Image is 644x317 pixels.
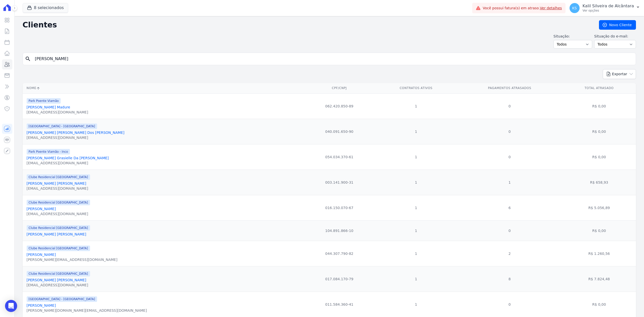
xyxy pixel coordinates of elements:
[375,83,457,93] th: Contratos Ativos
[457,144,562,170] td: 0
[457,195,562,220] td: 6
[562,83,636,93] th: Total Atrasado
[27,161,109,166] div: [EMAIL_ADDRESS][DOMAIN_NAME]
[457,119,562,144] td: 0
[27,225,90,231] span: Clube Residencial [GEOGRAPHIC_DATA]
[594,34,636,39] label: Situação do e-mail:
[27,257,117,262] div: [PERSON_NAME][EMAIL_ADDRESS][DOMAIN_NAME]
[27,232,86,236] a: [PERSON_NAME] [PERSON_NAME]
[603,69,636,79] button: Exportar
[27,278,86,282] a: [PERSON_NAME] [PERSON_NAME]
[483,6,562,11] span: Você possui fatura(s) em atraso.
[303,83,375,93] th: CPF/CNPJ
[562,119,636,144] td: R$ 0,00
[303,220,375,241] td: 104.891.866-10
[27,207,56,211] a: [PERSON_NAME]
[583,4,634,9] p: Kalil Silveira de Alcântara
[23,3,68,13] button: 8 selecionados
[5,300,17,312] div: Open Intercom Messenger
[303,170,375,195] td: 003.141.900-31
[303,93,375,119] td: 062.420.850-89
[562,220,636,241] td: R$ 0,00
[562,195,636,220] td: R$ 5.056,89
[583,9,634,13] p: Ver opções
[375,266,457,292] td: 1
[566,1,644,15] button: KS Kalil Silveira de Alcântara Ver opções
[457,292,562,317] td: 0
[375,170,457,195] td: 1
[457,93,562,119] td: 0
[25,56,31,62] i: search
[27,246,90,251] span: Clube Residencial [GEOGRAPHIC_DATA]
[23,83,304,93] th: Nome
[27,131,125,135] a: [PERSON_NAME] [PERSON_NAME] Dos [PERSON_NAME]
[27,181,86,185] a: [PERSON_NAME] [PERSON_NAME]
[27,110,88,115] div: [EMAIL_ADDRESS][DOMAIN_NAME]
[303,241,375,266] td: 044.307.790-82
[27,271,90,276] span: Clube Residencial [GEOGRAPHIC_DATA]
[375,144,457,170] td: 1
[32,54,634,64] input: Buscar por nome, CPF ou e-mail
[303,144,375,170] td: 054.034.370-61
[27,253,56,257] a: [PERSON_NAME]
[375,292,457,317] td: 1
[562,93,636,119] td: R$ 0,00
[457,170,562,195] td: 1
[27,105,70,109] a: [PERSON_NAME] Madure
[540,6,562,10] a: Ver detalhes
[27,211,90,216] div: [EMAIL_ADDRESS][DOMAIN_NAME]
[27,308,147,313] div: [PERSON_NAME][DOMAIN_NAME][EMAIL_ADDRESS][DOMAIN_NAME]
[27,135,125,140] div: [EMAIL_ADDRESS][DOMAIN_NAME]
[27,174,90,180] span: Clube Residencial [GEOGRAPHIC_DATA]
[27,186,90,191] div: [EMAIL_ADDRESS][DOMAIN_NAME]
[303,119,375,144] td: 040.091.650-90
[457,241,562,266] td: 2
[375,195,457,220] td: 1
[303,266,375,292] td: 017.084.170-79
[562,144,636,170] td: R$ 0,00
[562,266,636,292] td: R$ 7.824,48
[27,124,97,129] span: [GEOGRAPHIC_DATA] - [GEOGRAPHIC_DATA]
[457,266,562,292] td: 8
[27,149,70,154] span: Park Poente Viamão - Inco
[303,292,375,317] td: 011.584.360-41
[562,292,636,317] td: R$ 0,00
[599,20,636,30] a: Novo Cliente
[553,34,592,39] label: Situação:
[27,303,56,307] a: [PERSON_NAME]
[27,200,90,205] span: Clube Residencial [GEOGRAPHIC_DATA]
[375,93,457,119] td: 1
[457,220,562,241] td: 0
[27,296,97,302] span: [GEOGRAPHIC_DATA] - [GEOGRAPHIC_DATA]
[23,20,591,29] h2: Clientes
[375,220,457,241] td: 1
[562,170,636,195] td: R$ 658,93
[457,83,562,93] th: Pagamentos Atrasados
[572,6,577,10] span: KS
[303,195,375,220] td: 016.150.070-67
[27,98,61,104] span: Park Poente Viamão
[27,156,109,160] a: [PERSON_NAME] Grasielle Da [PERSON_NAME]
[375,119,457,144] td: 1
[562,241,636,266] td: R$ 1.260,56
[27,283,90,288] div: [EMAIL_ADDRESS][DOMAIN_NAME]
[375,241,457,266] td: 1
